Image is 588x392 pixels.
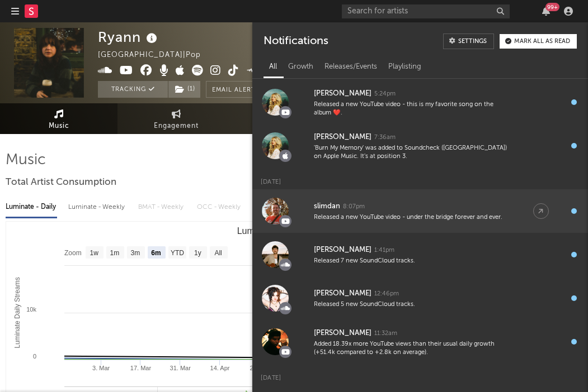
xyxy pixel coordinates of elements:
div: Notifications [264,34,328,49]
div: [PERSON_NAME] [314,327,371,340]
text: 3. Mar [92,365,110,371]
a: [PERSON_NAME]5:24pmReleased a new YouTube video - this is my favorite song on the album ❤️. [252,80,588,124]
div: [DATE] [252,364,588,385]
div: Settings [458,39,487,45]
text: 17. Mar [130,365,152,371]
text: All [214,249,222,257]
text: Luminate Daily Streams [13,277,21,348]
div: Released 7 new SoundCloud tracks. [314,257,511,265]
button: 99+ [542,7,550,16]
div: 11:32am [374,329,397,338]
div: 12:46pm [374,290,399,298]
text: 1m [110,249,120,257]
div: 'Burn My Memory' was added to Soundcheck ([GEOGRAPHIC_DATA]) on Apple Music. It's at position 3. [314,144,511,161]
div: Luminate - Weekly [68,198,127,217]
div: Releases/Events [319,58,383,77]
a: [PERSON_NAME]12:46pmReleased 5 new SoundCloud tracks. [252,276,588,320]
a: Engagement [117,103,235,134]
div: Ryann [98,28,160,46]
text: 0 [33,353,36,360]
text: 1w [90,249,99,257]
div: [PERSON_NAME] [314,87,371,101]
button: Mark all as read [500,34,577,49]
text: 6m [151,249,161,257]
div: Growth [283,58,319,77]
div: 7:36am [374,133,396,142]
text: 1y [194,249,201,257]
a: slimdan8:07pmReleased a new YouTube video - under the bridge forever and ever. [252,189,588,233]
text: 3m [131,249,140,257]
div: Released a new YouTube video - under the bridge forever and ever. [314,213,511,222]
a: [PERSON_NAME]1:41pmReleased 7 new SoundCloud tracks. [252,233,588,276]
div: [DATE] [252,168,588,189]
a: Live [235,103,352,134]
text: 14. Apr [210,365,230,371]
text: 10k [26,306,36,313]
a: [PERSON_NAME]7:36am'Burn My Memory' was added to Soundcheck ([GEOGRAPHIC_DATA]) on Apple Music. I... [252,124,588,168]
div: 5:24pm [374,90,396,98]
div: 8:07pm [343,203,365,211]
text: 28. Apr [250,365,269,371]
input: Search for artists [342,4,510,18]
div: Mark all as read [514,39,570,45]
div: Luminate - Daily [6,198,57,217]
div: slimdan [314,200,340,213]
div: [PERSON_NAME] [314,131,371,144]
button: Tracking [98,81,168,98]
div: Released a new YouTube video - this is my favorite song on the album ❤️. [314,101,511,118]
div: Playlisting [383,58,427,77]
div: [GEOGRAPHIC_DATA] | Pop [98,49,214,62]
button: (1) [168,81,200,98]
div: All [264,58,283,77]
text: YTD [171,249,184,257]
a: [PERSON_NAME]11:32amAdded 18.39x more YouTube views than their usual daily growth (+51.4k compare... [252,320,588,364]
button: Email AlertsOn [206,81,279,98]
div: Added 18.39x more YouTube views than their usual daily growth (+51.4k compared to +2.8k on average). [314,340,511,357]
span: Total Artist Consumption [6,176,116,189]
text: 31. Mar [170,365,191,371]
div: [PERSON_NAME] [314,287,371,300]
div: Released 5 new SoundCloud tracks. [314,300,511,309]
a: Settings [443,34,494,49]
div: 99 + [545,3,559,11]
span: ( 1 ) [168,81,201,98]
div: 1:41pm [374,246,394,255]
text: Luminate Daily Consumption [237,226,352,236]
span: Engagement [154,119,199,133]
text: Zoom [64,249,82,257]
span: Music [49,119,69,133]
div: [PERSON_NAME] [314,243,371,257]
